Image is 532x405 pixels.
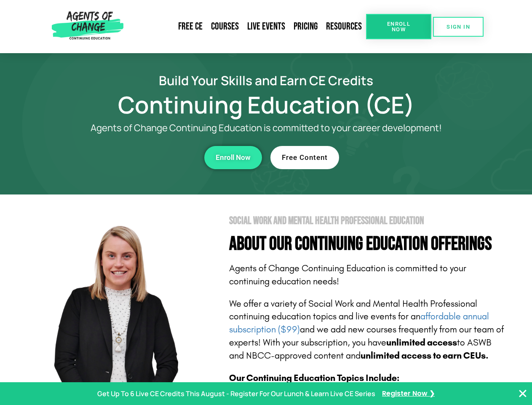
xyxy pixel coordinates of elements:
[270,146,339,169] a: Free Content
[322,17,366,36] a: Resources
[216,154,251,161] span: Enroll Now
[204,146,262,169] a: Enroll Now
[229,216,506,226] h2: Social Work and Mental Health Professional Education
[386,337,457,348] b: unlimited access
[229,373,399,383] b: Our Continuing Education Topics Include:
[127,17,366,36] nav: Menu
[243,17,289,36] a: Live Events
[361,350,489,361] b: unlimited access to earn CEUs.
[433,17,484,37] a: SIGN IN
[26,74,506,86] h2: Build Your Skills and Earn CE Credits
[382,388,435,400] a: Register Now ❯
[60,123,473,133] p: Agents of Change Continuing Education is committed to your career development!
[26,95,506,114] h1: Continuing Education (CE)
[446,24,470,30] span: SIGN IN
[289,17,322,36] a: Pricing
[229,235,506,254] h4: About Our Continuing Education Offerings
[366,14,431,39] a: Enroll Now
[282,154,328,161] span: Free Content
[380,21,418,32] span: Enroll Now
[518,389,528,399] button: Close Banner
[229,263,466,287] span: Agents of Change Continuing Education is committed to your continuing education needs!
[97,388,375,400] p: Get Up To 6 Live CE Credits This August - Register For Our Lunch & Learn Live CE Series
[207,17,243,36] a: Courses
[229,297,506,362] p: We offer a variety of Social Work and Mental Health Professional continuing education topics and ...
[174,17,207,36] a: Free CE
